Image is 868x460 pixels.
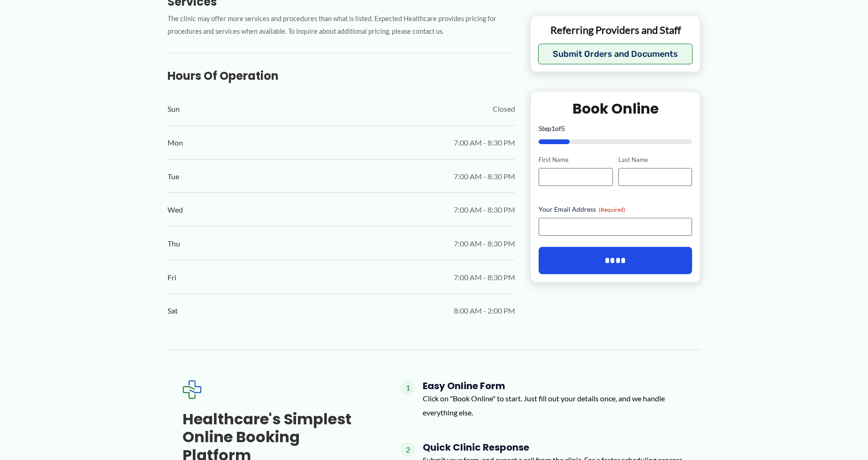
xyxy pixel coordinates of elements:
[454,203,515,217] span: 7:00 AM - 8:30 PM
[168,203,183,217] span: Wed
[539,155,612,164] label: First Name
[400,442,415,457] span: 2
[454,169,515,184] span: 7:00 AM - 8:30 PM
[454,270,515,284] span: 7:00 AM - 8:30 PM
[168,237,180,251] span: Thu
[168,304,178,318] span: Sat
[618,155,692,164] label: Last Name
[168,13,515,38] p: The clinic may offer more services and procedures than what is listed. Expected Healthcare provid...
[454,237,515,251] span: 7:00 AM - 8:30 PM
[551,124,555,132] span: 1
[183,380,201,399] img: Expected Healthcare Logo
[168,136,183,150] span: Mon
[168,69,515,83] h3: Hours of Operation
[539,125,692,132] p: Step of
[493,102,515,116] span: Closed
[423,442,685,453] h4: Quick Clinic Response
[423,380,685,391] h4: Easy Online Form
[539,100,692,118] h2: Book Online
[599,206,625,213] span: (Required)
[168,102,180,116] span: Sun
[423,391,685,419] p: Click on "Book Online" to start. Just fill out your details once, and we handle everything else.
[168,270,176,284] span: Fri
[454,304,515,318] span: 8:00 AM - 2:00 PM
[454,136,515,150] span: 7:00 AM - 8:30 PM
[538,23,693,37] p: Referring Providers and Staff
[400,380,415,395] span: 1
[538,44,693,64] button: Submit Orders and Documents
[561,124,565,132] span: 5
[168,169,179,184] span: Tue
[539,204,692,214] label: Your Email Address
